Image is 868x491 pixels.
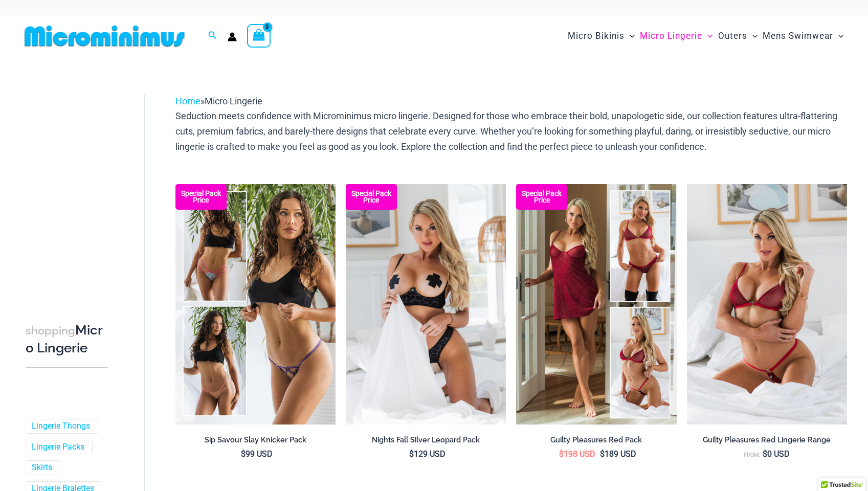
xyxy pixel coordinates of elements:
img: Nights Fall Silver Leopard 1036 Bra 6046 Thong 09v2 [346,184,506,425]
a: Account icon link [228,32,237,41]
a: Search icon link [208,30,217,42]
img: Guilty Pleasures Red Collection Pack F [516,184,676,425]
span: shopping [26,324,75,337]
nav: Site Navigation [564,19,848,53]
a: Sip Savour Slay Knicker Pack [175,435,336,449]
bdi: 198 USD [559,449,595,459]
span: Micro Lingerie [205,96,262,106]
a: View Shopping Cart, empty [247,24,271,48]
p: Seduction meets confidence with Microminimus micro lingerie. Designed for those who embrace their... [175,108,847,154]
a: Guilty Pleasures Red Collection Pack F Guilty Pleasures Red Collection Pack BGuilty Pleasures Red... [516,184,676,425]
span: Micro Lingerie [640,23,702,49]
h2: Nights Fall Silver Leopard Pack [346,435,506,445]
h2: Sip Savour Slay Knicker Pack [175,435,336,445]
a: Home [175,96,201,106]
a: Nights Fall Silver Leopard Pack [346,435,506,449]
span: $ [409,449,414,459]
span: $ [559,449,564,459]
span: Menu Toggle [833,23,843,49]
span: Menu Toggle [702,23,713,49]
h2: Guilty Pleasures Red Pack [516,435,676,445]
h3: Micro Lingerie [26,322,108,357]
span: $ [600,449,605,459]
a: Guilty Pleasures Red Pack [516,435,676,449]
a: OutersMenu ToggleMenu Toggle [716,20,760,52]
a: Skirts [32,462,52,473]
img: Guilty Pleasures Red 1045 Bra 689 Micro 05 [687,184,847,425]
a: Lingerie Thongs [32,421,90,432]
bdi: 99 USD [241,449,273,459]
a: Micro BikinisMenu ToggleMenu Toggle [565,20,637,52]
span: Menu Toggle [625,23,635,49]
span: Menu Toggle [747,23,758,49]
b: Special Pack Price [516,190,567,204]
bdi: 0 USD [763,449,790,459]
a: Mens SwimwearMenu ToggleMenu Toggle [760,20,846,52]
img: Collection Pack (9) [175,184,336,425]
iframe: TrustedSite Certified [26,91,118,295]
span: From: [744,452,760,458]
a: Nights Fall Silver Leopard 1036 Bra 6046 Thong 09v2 Nights Fall Silver Leopard 1036 Bra 6046 Thon... [346,184,506,425]
span: Outers [718,23,747,49]
span: » [175,96,262,106]
span: Micro Bikinis [568,23,625,49]
img: MM SHOP LOGO FLAT [20,25,189,48]
span: $ [241,449,246,459]
a: Collection Pack (9) Collection Pack b (5)Collection Pack b (5) [175,184,336,425]
b: Special Pack Price [175,190,227,204]
bdi: 129 USD [409,449,446,459]
span: $ [763,449,767,459]
a: Lingerie Packs [32,442,84,453]
a: Guilty Pleasures Red Lingerie Range [687,435,847,449]
span: Mens Swimwear [763,23,833,49]
a: Guilty Pleasures Red 1045 Bra 689 Micro 05Guilty Pleasures Red 1045 Bra 689 Micro 06Guilty Pleasu... [687,184,847,425]
h2: Guilty Pleasures Red Lingerie Range [687,435,847,445]
bdi: 189 USD [600,449,636,459]
b: Special Pack Price [346,190,397,204]
a: Micro LingerieMenu ToggleMenu Toggle [637,20,715,52]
